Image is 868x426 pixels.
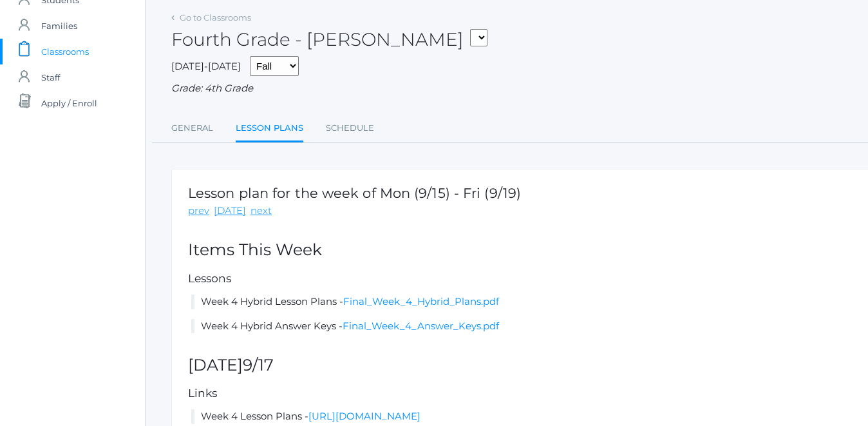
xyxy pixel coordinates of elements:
[188,186,521,200] h1: Lesson plan for the week of Mon (9/15) - Fri (9/19)
[343,295,499,307] a: Final_Week_4_Hybrid_Plans.pdf
[250,204,272,218] a: next
[41,13,77,39] span: Families
[171,115,213,141] a: General
[308,410,420,422] a: [URL][DOMAIN_NAME]
[180,12,251,23] a: Go to Classrooms
[236,115,303,143] a: Lesson Plans
[171,60,241,72] span: [DATE]-[DATE]
[243,355,274,374] span: 9/17
[171,30,487,50] h2: Fourth Grade - [PERSON_NAME]
[214,204,246,218] a: [DATE]
[41,39,89,64] span: Classrooms
[326,115,374,141] a: Schedule
[343,320,499,332] a: Final_Week_4_Answer_Keys.pdf
[41,90,97,116] span: Apply / Enroll
[41,64,60,90] span: Staff
[188,204,209,218] a: prev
